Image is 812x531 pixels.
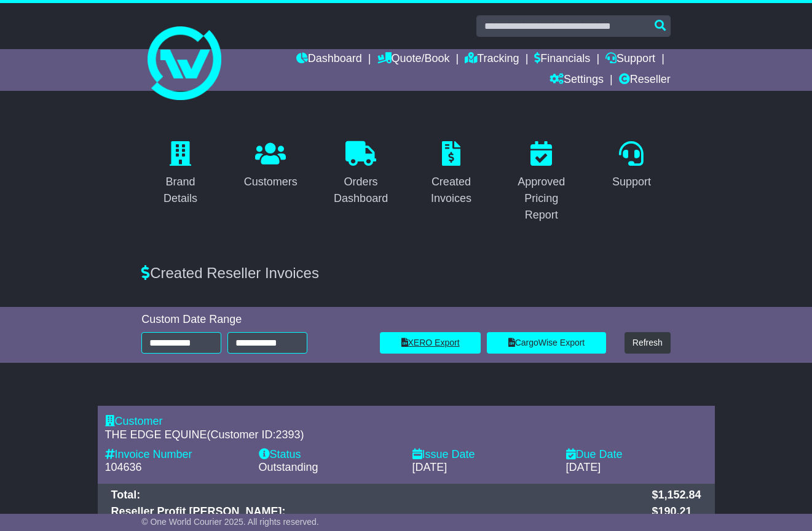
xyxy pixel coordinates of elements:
a: Support [605,49,655,70]
a: Orders Dashboard [322,137,400,211]
a: Dashboard [296,49,362,70]
td: $ [645,503,707,520]
a: CargoWise Export [487,332,606,354]
span: THE EDGE EQUINE [105,428,207,441]
span: 1,152.84 [658,489,701,501]
div: Support [612,174,651,190]
div: Invoice Number [105,448,246,462]
td: Total: [105,487,646,504]
td: $ [645,487,707,504]
div: (Customer ID: ) [105,428,708,442]
div: 104636 [105,461,246,475]
div: Issue Date [412,448,554,462]
a: Created Invoices [412,137,491,211]
a: Brand Details [141,137,219,211]
span: © One World Courier 2025. All rights reserved. [141,517,319,527]
a: Quote/Book [377,49,450,70]
div: Outstanding [259,461,400,475]
a: Support [604,137,659,195]
div: Customers [244,174,298,190]
div: Brand Details [149,174,211,207]
div: [DATE] [566,461,708,475]
div: Status [259,448,400,462]
a: XERO Export [380,332,481,354]
div: Due Date [566,448,708,462]
div: Custom Date Range [141,313,368,327]
a: Tracking [465,49,519,70]
a: Customers [236,137,305,195]
a: Reseller [619,70,671,91]
div: Created Reseller Invoices [135,265,677,282]
a: Financials [534,49,590,70]
div: Approved Pricing Report [510,174,572,223]
div: [DATE] [412,461,554,475]
a: Approved Pricing Report [502,137,580,228]
a: Settings [550,70,604,91]
div: Created Invoices [420,174,483,207]
td: Reseller Profit [PERSON_NAME]: [105,503,646,520]
div: Customer [105,415,708,428]
button: Refresh [625,332,671,354]
span: 2393 [276,428,301,441]
span: 190.21 [658,505,692,517]
div: Orders Dashboard [330,174,392,207]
